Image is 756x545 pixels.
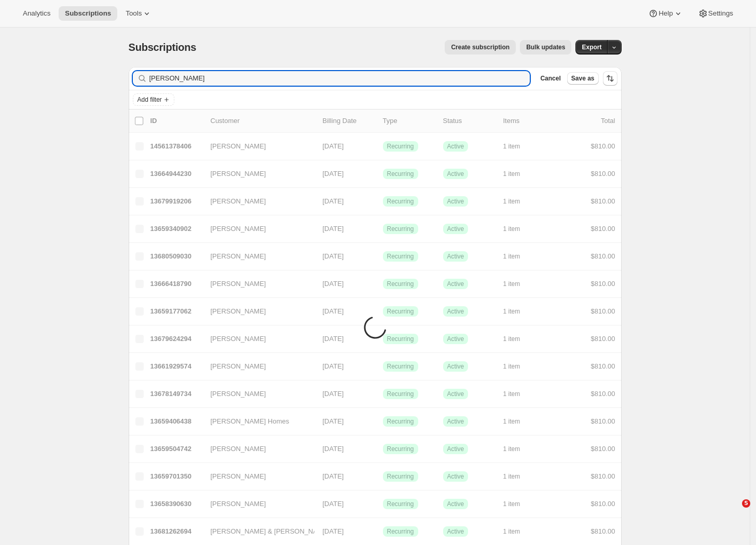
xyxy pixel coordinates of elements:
[642,6,689,21] button: Help
[133,93,174,106] button: Add filter
[658,9,672,18] span: Help
[571,74,595,83] span: Save as
[23,9,50,18] span: Analytics
[149,71,530,86] input: Filter subscribers
[126,9,142,18] span: Tools
[65,9,111,18] span: Subscriptions
[708,9,733,18] span: Settings
[119,6,158,21] button: Tools
[526,43,565,51] span: Bulk updates
[451,43,510,51] span: Create subscription
[129,42,197,53] span: Subscriptions
[138,96,162,104] span: Add filter
[742,499,750,508] span: 5
[445,40,516,55] button: Create subscription
[520,40,571,55] button: Bulk updates
[17,6,57,21] button: Analytics
[536,72,565,85] button: Cancel
[582,43,601,51] span: Export
[59,6,117,21] button: Subscriptions
[567,72,599,85] button: Save as
[721,499,746,524] iframe: Intercom live chat
[603,71,617,86] button: Sort the results
[692,6,739,21] button: Settings
[540,74,560,83] span: Cancel
[575,40,608,55] button: Export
